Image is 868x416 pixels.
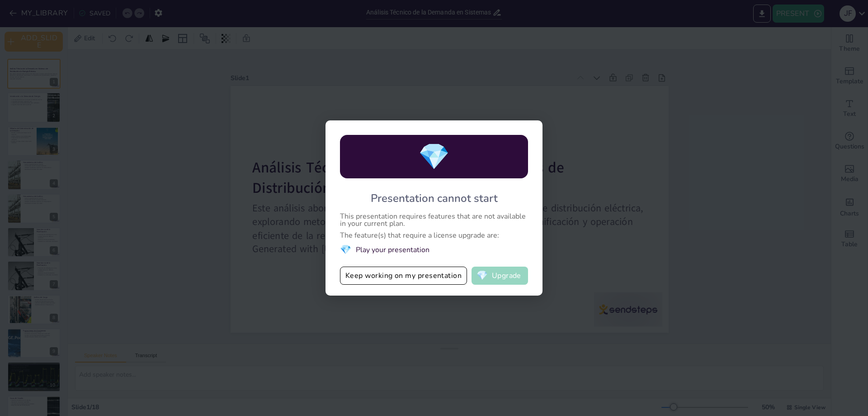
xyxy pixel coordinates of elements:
li: Play your presentation [340,244,528,256]
span: diamond [340,244,351,256]
button: Keep working on my presentation [340,267,467,285]
span: diamond [418,139,450,174]
div: This presentation requires features that are not available in your current plan. [340,213,528,227]
div: The feature(s) that require a license upgrade are: [340,232,528,239]
span: diamond [476,271,488,280]
button: diamondUpgrade [472,267,528,285]
div: Presentation cannot start [371,191,498,206]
